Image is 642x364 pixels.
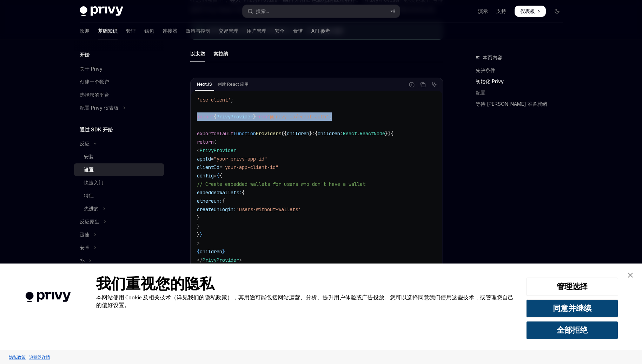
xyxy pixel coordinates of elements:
span: { [391,130,393,137]
a: 快速入门 [74,176,164,189]
font: 安装 [84,154,94,160]
a: 初始化 Privy [476,76,568,87]
a: 先决条件 [476,65,568,76]
span: React [343,130,357,137]
font: 设置 [84,167,94,173]
font: 本网站使用 Cookie 及相关技术（详见我们的隐私政策），其用途可能包括网站运营、分析、提升用户体验或广告投放。您可以选择同意我们使用这些技术，或管理您自己的偏好设置。 [96,294,514,308]
span: ( [214,139,217,145]
span: = [219,164,222,170]
font: 反应 [80,141,90,147]
span: ReactNode [360,130,385,137]
font: 配置 [476,90,485,96]
span: { [242,189,245,196]
a: 演示 [478,8,488,15]
span: { [315,130,318,137]
a: 仪表板 [515,6,546,17]
span: { [197,248,200,255]
font: 验证 [126,28,136,34]
font: 快速入门 [84,180,104,186]
span: = [211,156,214,162]
button: 同意并继续 [526,299,618,318]
font: 创建一个帐户 [80,79,109,85]
button: 管理选择 [526,278,618,296]
span: { [219,173,222,179]
a: 关于 Privy [74,63,164,75]
font: 追踪器详情 [29,355,50,360]
a: API 参考 [311,22,330,39]
span: children [287,130,309,137]
span: 'use client' [197,97,231,103]
span: PrivyProvider [203,257,239,263]
span: createOnLogin: [197,206,236,213]
font: 安全 [275,28,285,34]
font: 连接器 [163,28,177,34]
font: 迅速 [80,232,90,238]
button: 全部拒绝 [526,321,618,339]
a: 创建一个帐户 [74,76,164,88]
span: } [197,232,200,238]
a: 设置 [74,163,164,176]
span: clientId [197,164,219,170]
font: 安卓 [80,245,90,251]
a: 隐私政策 [7,351,27,363]
span: : [312,130,315,137]
font: 等待 [PERSON_NAME] 准备就绪 [476,101,547,107]
span: export [197,130,214,137]
button: 切换高级部分 [74,202,164,215]
font: 反应原生 [80,219,99,225]
font: 先进的 [84,206,99,212]
span: } [253,113,256,120]
font: 索拉纳 [213,51,228,57]
button: 切换配置 Privy 仪表板部分 [74,102,164,114]
span: "your-privy-app-id" [214,156,267,162]
font: 管理选择 [557,281,588,291]
a: 交易管理 [219,22,238,39]
span: '@privy-io/react-auth' [267,113,329,120]
button: 切换 React 部分 [74,137,164,150]
font: 通过 SDK 开始 [80,126,113,132]
button: 复制代码块中的内容 [418,80,428,89]
span: } [200,232,203,238]
span: { [214,113,217,120]
font: 以太坊 [190,51,205,57]
a: 食谱 [293,22,303,39]
span: default [214,130,233,137]
font: ⌘ [390,8,392,14]
font: 欢迎 [80,28,90,34]
span: . [357,130,360,137]
span: PrivyProvider [217,113,253,120]
a: 等待 [PERSON_NAME] 准备就绪 [476,98,568,110]
font: 用户管理 [247,28,266,34]
font: 我们重视您的隐私 [96,274,214,293]
span: = [214,173,217,179]
span: children [318,130,340,137]
span: embeddedWallets: [197,189,242,196]
font: K [392,8,396,14]
font: NextJS [197,82,212,87]
font: 关于 Privy [80,66,102,72]
span: ; [231,97,233,103]
span: </ [197,257,203,263]
span: > [197,240,200,246]
font: 搜索... [256,8,269,14]
img: 关闭横幅 [628,273,633,278]
span: config [197,173,214,179]
span: } [309,130,312,137]
font: 开始 [80,52,90,58]
font: 选择您的平台 [80,92,109,98]
a: 关闭横幅 [623,268,637,282]
font: 基础知识 [98,28,118,34]
span: : [340,130,343,137]
span: children [200,248,222,255]
font: 配置 Privy 仪表板 [80,105,119,111]
font: 仪表板 [520,8,535,14]
button: 切换 Android 部分 [74,241,164,254]
img: 深色标志 [80,6,123,16]
span: } [197,223,200,229]
button: 切换 React Native 部分 [74,215,164,228]
a: 基础知识 [98,22,118,39]
a: 钱包 [144,22,154,39]
font: 隐私政策 [9,355,26,360]
span: 'users-without-wallets' [236,206,301,213]
span: import [197,113,214,120]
